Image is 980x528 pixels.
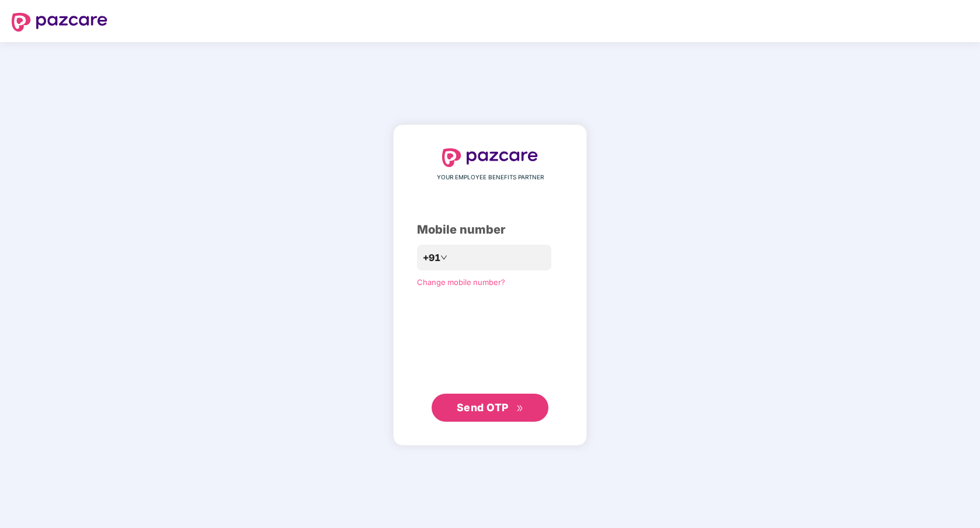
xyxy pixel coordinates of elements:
[423,251,440,265] span: +91
[437,173,544,182] span: YOUR EMPLOYEE BENEFITS PARTNER
[417,221,563,239] div: Mobile number
[457,401,509,414] span: Send OTP
[12,13,107,32] img: logo
[417,277,505,287] a: Change mobile number?
[442,148,538,167] img: logo
[432,394,548,422] button: Send OTPdouble-right
[440,254,447,261] span: down
[516,405,524,412] span: double-right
